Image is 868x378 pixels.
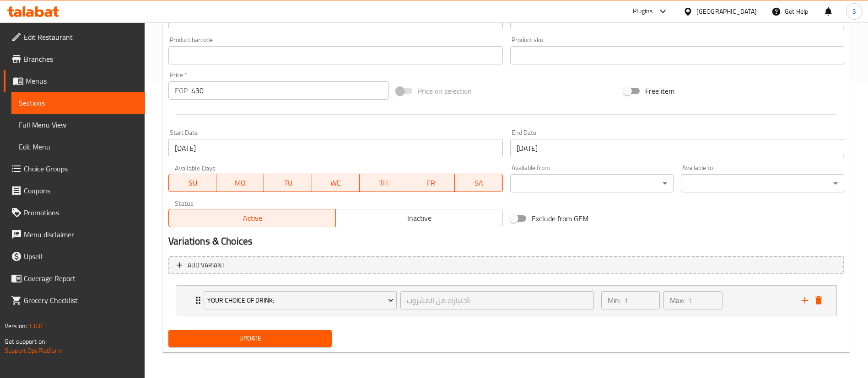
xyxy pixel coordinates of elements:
[645,85,674,96] span: Free item
[168,234,844,248] h2: Variations & Choices
[24,53,138,64] span: Branches
[4,245,145,267] a: Upsell
[24,273,138,284] span: Coverage Report
[188,260,225,271] span: Add variant
[176,286,836,315] div: Expand
[360,174,407,192] button: TH
[4,26,145,48] a: Edit Restaurant
[812,293,825,307] button: delete
[19,119,138,130] span: Full Menu View
[11,114,145,136] a: Full Menu View
[168,256,844,275] button: Add variant
[176,333,324,344] span: Update
[5,335,47,347] span: Get support on:
[798,293,812,307] button: add
[5,320,27,332] span: Version:
[168,46,502,64] input: Please enter product barcode
[455,174,502,192] button: SA
[168,174,216,192] button: SU
[204,291,397,309] button: Your Choice Of Drink:
[340,212,499,225] span: Inactive
[4,267,145,289] a: Coverage Report
[852,6,856,16] span: S
[407,174,455,192] button: FR
[681,174,844,192] div: ​
[4,70,145,92] a: Menus
[24,207,138,218] span: Promotions
[411,176,451,190] span: FR
[173,212,332,225] span: Active
[4,158,145,180] a: Choice Groups
[532,213,588,224] span: Exclude from GEM
[168,330,332,347] button: Update
[4,180,145,202] a: Coupons
[510,46,844,64] input: Please enter product sku
[608,295,620,306] p: Min:
[24,229,138,240] span: Menu disclaimer
[670,295,684,306] p: Max:
[11,92,145,114] a: Sections
[24,32,138,43] span: Edit Restaurant
[175,85,188,96] p: EGP
[264,174,312,192] button: TU
[24,251,138,262] span: Upsell
[24,163,138,174] span: Choice Groups
[458,176,499,190] span: SA
[11,136,145,158] a: Edit Menu
[220,176,260,190] span: MO
[5,345,63,357] a: Support.OpsPlatform
[168,209,336,227] button: Active
[335,209,503,227] button: Inactive
[510,174,674,192] div: ​
[19,97,138,108] span: Sections
[207,295,394,306] span: Your Choice Of Drink:
[268,176,308,190] span: TU
[312,174,360,192] button: WE
[633,6,653,17] div: Plugins
[4,48,145,70] a: Branches
[24,185,138,196] span: Coupons
[363,176,404,190] span: TH
[191,81,389,100] input: Please enter price
[28,320,43,332] span: 1.0.0
[173,176,213,190] span: SU
[418,85,472,96] span: Price on selection
[316,176,356,190] span: WE
[26,75,138,86] span: Menus
[24,295,138,306] span: Grocery Checklist
[4,202,145,224] a: Promotions
[19,141,138,152] span: Edit Menu
[4,224,145,245] a: Menu disclaimer
[216,174,264,192] button: MO
[168,282,844,319] li: Expand
[4,289,145,311] a: Grocery Checklist
[696,6,757,16] div: [GEOGRAPHIC_DATA]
